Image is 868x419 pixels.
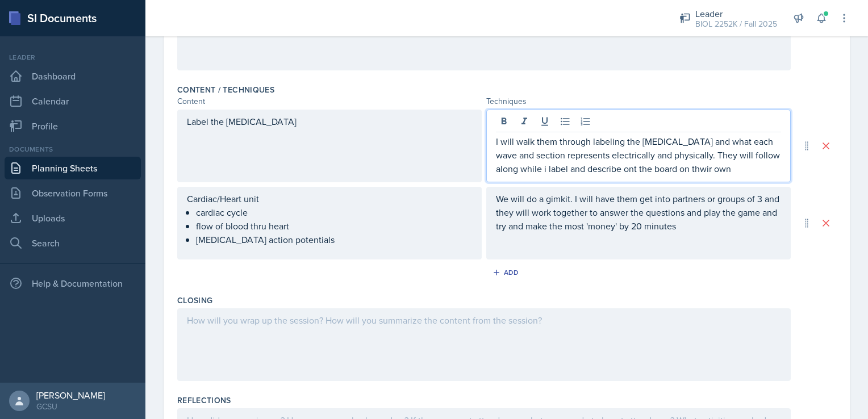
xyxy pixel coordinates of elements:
p: flow of blood thru heart [196,219,472,233]
p: We will do a gimkit. I will have them get into partners or groups of 3 and they will work togethe... [496,192,781,233]
a: Search [5,232,141,254]
div: Leader [695,7,777,20]
div: Help & Documentation [5,272,141,295]
div: Content [177,95,482,107]
div: Documents [5,144,141,154]
label: Reflections [177,395,231,406]
p: [MEDICAL_DATA] action potentials [196,233,472,246]
p: cardiac cycle [196,206,472,219]
a: Uploads [5,207,141,229]
div: [PERSON_NAME] [36,389,105,401]
div: BIOL 2252K / Fall 2025 [695,18,777,30]
div: GCSU [36,401,105,412]
div: Leader [5,52,141,62]
a: Calendar [5,90,141,112]
a: Observation Forms [5,182,141,204]
a: Dashboard [5,65,141,87]
p: Cardiac/Heart unit [187,192,472,206]
p: I will walk them through labeling the [MEDICAL_DATA] and what each wave and section represents el... [496,135,781,175]
label: Closing [177,295,212,306]
button: Add [489,264,525,281]
div: Techniques [486,95,791,107]
div: Add [495,268,519,277]
a: Planning Sheets [5,157,141,179]
p: Label the [MEDICAL_DATA] [187,115,472,128]
label: Content / Techniques [177,84,274,95]
a: Profile [5,115,141,137]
